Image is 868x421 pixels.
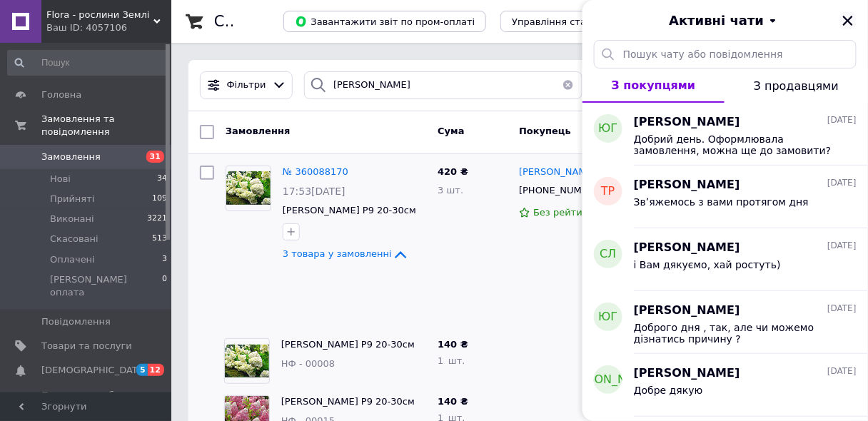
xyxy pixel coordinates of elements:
span: 17:53[DATE] [283,186,345,197]
span: [DATE] [827,240,857,252]
span: [PERSON_NAME] [634,303,740,319]
span: ТР [601,183,615,200]
a: Фото товару [226,166,271,211]
span: Показники роботи компанії [41,389,132,415]
a: [PERSON_NAME][PERSON_NAME] [519,166,616,179]
span: 513 [152,233,167,245]
span: 0 [162,273,167,299]
span: Замовлення [41,151,101,163]
button: З покупцями [582,69,725,103]
input: Пошук чату або повідомлення [594,40,857,69]
span: [PERSON_NAME] [561,372,656,388]
span: Головна [41,88,81,101]
span: Оплачені [50,253,95,266]
span: [PERSON_NAME] [634,240,740,256]
span: 140 ₴ [438,396,468,407]
span: Фільтри [227,78,266,92]
button: [PERSON_NAME][PERSON_NAME][DATE]Добре дякую [582,354,868,417]
span: Замовлення та повідомлення [41,113,171,138]
span: Покупець [519,126,571,136]
span: [DATE] [827,365,857,377]
button: Управління статусами [500,11,632,32]
button: ЮГ[PERSON_NAME][DATE]Добрий день. Оформлювала замовлення, можна ще до замовити? [582,103,868,166]
span: З продавцями [754,79,839,93]
span: Доброго дня , так, але чи можемо дізнатись причину ? [634,322,837,345]
span: 12 [148,364,164,376]
button: Очистить [554,71,582,99]
span: [DATE] [827,114,857,126]
span: і Вам дякуємо, хай ростуть) [634,259,781,270]
button: СЛ[PERSON_NAME][DATE]і Вам дякуємо, хай ростуть) [582,228,868,291]
span: 140 ₴ [438,339,468,350]
span: Товари та послуги [41,340,132,352]
a: [PERSON_NAME] Р9 20-30см [281,339,415,350]
span: 1 шт. [438,355,465,366]
span: 3 шт. [438,185,463,196]
span: Активні чати [669,11,764,30]
span: Добре дякую [634,385,703,396]
button: ТР[PERSON_NAME][DATE]Звʼяжемось з вами протягом дня [582,166,868,228]
span: 3 товара у замовленні [283,249,392,260]
span: СЛ [600,246,616,263]
a: [PERSON_NAME] Р9 20-30см [281,396,415,407]
a: № 360088170 [283,166,348,177]
div: Ваш ID: 4057106 [46,21,171,34]
button: ЮГ[PERSON_NAME][DATE]Доброго дня , так, але чи можемо дізнатись причину ? [582,291,868,354]
span: 3221 [147,213,167,225]
span: Cума [438,126,464,136]
button: Завантажити звіт по пром-оплаті [283,11,486,32]
span: Виконані [50,213,94,225]
span: [PHONE_NUMBER] [519,185,604,196]
span: 5 [136,364,148,376]
h1: Список замовлень [214,13,359,30]
input: Пошук [7,50,168,76]
span: Повідомлення [41,315,111,328]
button: З продавцями [725,69,868,103]
span: Скасовані [50,233,99,245]
span: 109 [152,193,167,206]
span: Прийняті [50,193,94,206]
span: З покупцями [612,78,696,92]
span: Звʼяжемось з вами протягом дня [634,196,809,208]
span: [PERSON_NAME] [519,166,596,177]
span: Добрий день. Оформлювала замовлення, можна ще до замовити? [634,133,837,156]
span: ЮГ [598,309,617,325]
button: Закрити [839,12,857,29]
span: [PERSON_NAME] [634,177,740,193]
span: НФ - 00008 [281,358,335,369]
span: Завантажити звіт по пром-оплаті [295,15,475,28]
span: 3 [162,253,167,266]
span: [PERSON_NAME] [634,114,740,131]
span: Управління статусами [512,16,621,27]
span: [DEMOGRAPHIC_DATA] [41,364,147,377]
a: [PERSON_NAME] Р9 20-30см [283,205,416,215]
button: Активні чати [622,11,828,30]
span: [DATE] [827,177,857,189]
span: 420 ₴ [438,166,468,177]
span: [PERSON_NAME] [634,365,740,382]
span: Замовлення [226,126,290,136]
a: 3 товара у замовленні [283,248,409,259]
span: ЮГ [598,121,617,137]
span: Нові [50,173,71,186]
span: [DATE] [827,303,857,315]
span: 34 [157,173,167,186]
span: 31 [146,151,164,163]
input: Пошук за номером замовлення, ПІБ покупця, номером телефону, Email, номером накладної [304,71,582,99]
span: [PERSON_NAME] оплата [50,273,162,299]
span: Flora - рослини Землі [46,9,153,21]
img: Фото товару [225,345,269,378]
span: Без рейтингу [533,207,599,218]
img: Фото товару [226,171,271,205]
